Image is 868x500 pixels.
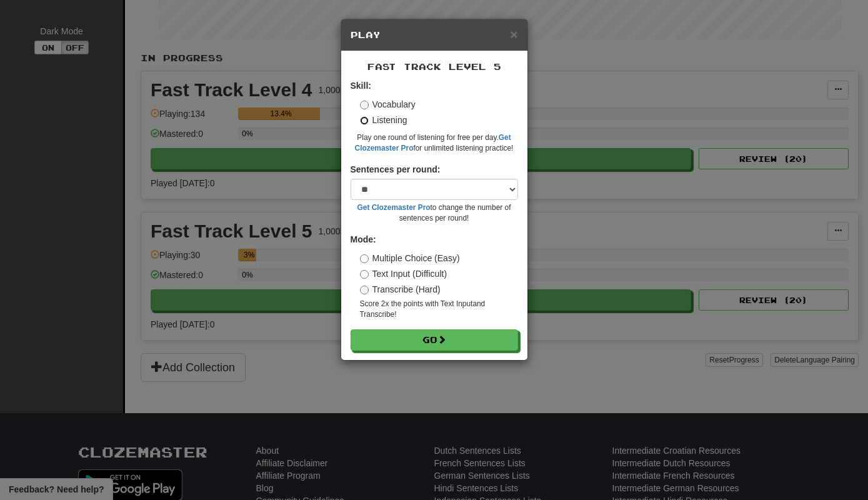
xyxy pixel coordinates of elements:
[360,98,416,111] label: Vocabulary
[360,286,369,294] input: Transcribe (Hard)
[351,29,518,41] h5: Play
[351,163,441,176] label: Sentences per round:
[510,27,517,41] span: ×
[510,27,517,41] button: Close
[360,283,441,296] label: Transcribe (Hard)
[357,203,431,212] a: Get Clozemaster Pro
[360,299,518,320] small: Score 2x the points with Text Input and Transcribe !
[351,81,371,91] strong: Skill:
[351,234,376,244] strong: Mode:
[360,116,369,125] input: Listening
[360,254,369,263] input: Multiple Choice (Easy)
[360,252,460,264] label: Multiple Choice (Easy)
[351,132,518,154] small: Play one round of listening for free per day. for unlimited listening practice!
[367,61,501,72] span: Fast Track Level 5
[351,329,518,351] button: Go
[351,202,518,224] small: to change the number of sentences per round!
[360,114,407,126] label: Listening
[360,270,369,279] input: Text Input (Difficult)
[360,267,447,280] label: Text Input (Difficult)
[360,101,369,109] input: Vocabulary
